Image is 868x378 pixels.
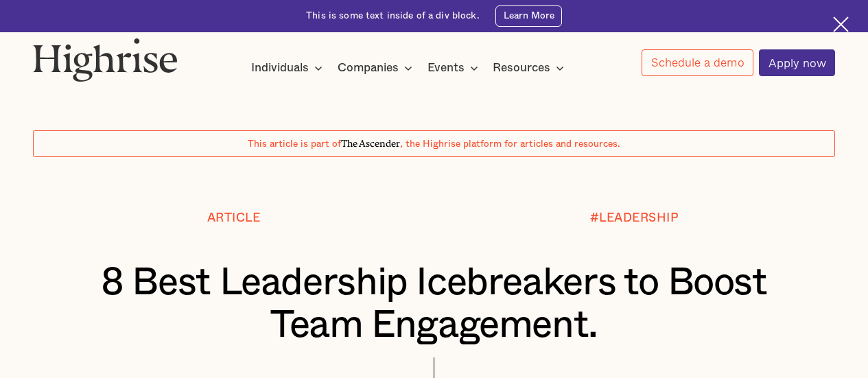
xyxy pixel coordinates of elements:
[67,262,801,347] h1: 8 Best Leadership Icebreakers to Boost Team Engagement.
[33,38,178,82] img: Highrise logo
[207,211,261,225] div: Article
[251,60,309,76] div: Individuals
[493,60,568,76] div: Resources
[590,211,679,225] div: #LEADERSHIP
[400,139,620,149] span: , the Highrise platform for articles and resources.
[493,60,550,76] div: Resources
[427,60,482,76] div: Events
[338,60,417,76] div: Companies
[341,136,400,147] span: The Ascender
[759,49,835,76] a: Apply now
[642,49,753,76] a: Schedule a demo
[338,60,399,76] div: Companies
[248,139,341,149] span: This article is part of
[251,60,327,76] div: Individuals
[306,10,480,23] div: This is some text inside of a div block.
[427,60,465,76] div: Events
[495,5,562,27] a: Learn More
[833,16,849,32] img: Cross icon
